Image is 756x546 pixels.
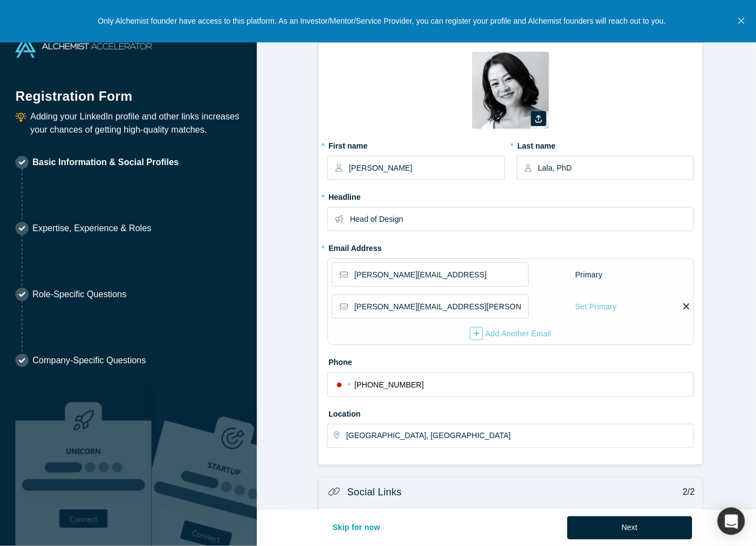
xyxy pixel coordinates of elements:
[327,136,505,152] label: First name
[327,188,694,203] label: Headline
[517,136,694,152] label: Last name
[32,222,151,235] p: Expertise, Experience & Roles
[98,15,666,27] p: Only Alchemist founder have access to this platform. As an Investor/Mentor/Service Provider, you ...
[32,288,127,301] p: Role-Specific Questions
[321,516,392,539] button: Skip for now
[350,208,693,231] input: Partner, CEO
[677,485,695,499] p: 2/2
[327,405,694,420] label: Location
[32,354,146,367] p: Company-Specific Questions
[152,384,288,546] img: Prism AI
[470,327,551,340] div: Add Another Email
[15,384,152,546] img: Robust Technologies
[575,265,604,285] div: Primary
[15,75,242,106] h1: Registration Form
[346,424,693,447] input: Enter a location
[347,485,402,500] h3: Social Links
[327,353,694,368] label: Phone
[567,516,692,539] button: Next
[15,35,152,58] img: Alchemist Accelerator Logo
[327,239,382,254] label: Email Address
[32,156,179,169] p: Basic Information & Social Profiles
[472,52,549,129] img: Profile user default
[30,110,242,136] p: Adding your LinkedIn profile and other links increases your chances of getting high-quality matches.
[469,326,552,341] button: Add Another Email
[575,297,617,316] div: Set Primary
